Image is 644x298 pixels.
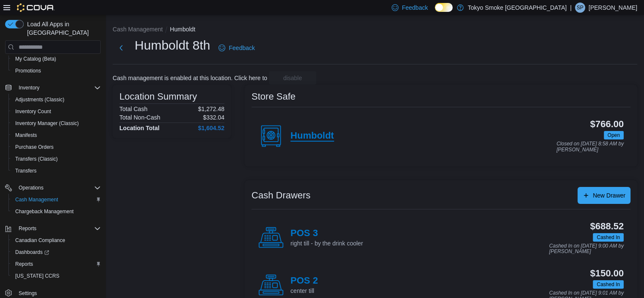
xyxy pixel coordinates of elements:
[12,142,101,152] span: Purchase Orders
[15,223,40,234] button: Reports
[113,39,130,56] button: Next
[8,194,104,206] button: Cash Management
[15,120,79,127] span: Inventory Manager (Classic)
[12,195,61,205] a: Cash Management
[549,243,624,255] p: Cashed In on [DATE] 9:00 AM by [PERSON_NAME]
[590,221,624,231] h3: $688.52
[8,270,104,282] button: [US_STATE] CCRS
[8,65,104,77] button: Promotions
[19,84,39,91] span: Inventory
[12,118,101,128] span: Inventory Manager (Classic)
[577,3,583,13] span: SP
[269,71,316,85] button: disable
[15,183,47,193] button: Operations
[593,233,624,242] span: Cashed In
[8,53,104,65] button: My Catalog (Beta)
[8,141,104,153] button: Purchase Orders
[15,261,33,267] span: Reports
[113,25,637,35] nav: An example of EuiBreadcrumbs
[15,249,49,256] span: Dashboards
[597,234,620,241] span: Cashed In
[290,287,318,295] p: center till
[203,114,224,121] p: $332.04
[113,75,267,81] p: Cash management is enabled at this location. Click here to
[604,131,624,139] span: Open
[12,130,40,140] a: Manifests
[12,247,53,257] a: Dashboards
[15,108,51,115] span: Inventory Count
[8,129,104,141] button: Manifests
[19,225,36,232] span: Reports
[608,131,620,139] span: Open
[2,182,104,194] button: Operations
[15,96,64,103] span: Adjustments (Classic)
[12,259,36,269] a: Reports
[290,131,334,142] h4: Humboldt
[590,268,624,279] h3: $150.00
[8,94,104,106] button: Adjustments (Classic)
[435,3,453,12] input: Dark Mode
[12,271,101,281] span: Washington CCRS
[12,166,40,176] a: Transfers
[8,246,104,258] a: Dashboards
[12,206,101,217] span: Chargeback Management
[15,273,59,279] span: [US_STATE] CCRS
[593,280,624,289] span: Cashed In
[12,54,101,64] span: My Catalog (Beta)
[290,276,318,287] h4: POS 2
[12,54,60,64] a: My Catalog (Beta)
[12,130,101,140] span: Manifests
[12,259,101,269] span: Reports
[12,235,101,245] span: Canadian Compliance
[589,3,637,13] p: [PERSON_NAME]
[12,106,55,117] a: Inventory Count
[15,67,41,74] span: Promotions
[198,106,224,112] p: $1,272.48
[290,228,363,239] h4: POS 3
[15,156,58,162] span: Transfers (Classic)
[12,271,63,281] a: [US_STATE] CCRS
[8,206,104,217] button: Chargeback Management
[12,66,44,76] a: Promotions
[12,142,57,152] a: Purchase Orders
[252,92,296,102] h3: Store Safe
[12,118,82,128] a: Inventory Manager (Classic)
[229,44,254,52] span: Feedback
[15,83,101,93] span: Inventory
[402,3,428,12] span: Feedback
[8,117,104,129] button: Inventory Manager (Classic)
[578,187,630,204] button: New Drawer
[8,153,104,165] button: Transfers (Classic)
[8,165,104,177] button: Transfers
[15,132,37,139] span: Manifests
[8,234,104,246] button: Canadian Compliance
[12,206,77,217] a: Chargeback Management
[17,3,55,12] img: Cova
[119,125,160,131] h4: Location Total
[2,82,104,94] button: Inventory
[12,154,61,164] a: Transfers (Classic)
[252,190,310,201] h3: Cash Drawers
[135,37,210,54] h1: Humboldt 8th
[8,258,104,270] button: Reports
[19,184,44,191] span: Operations
[113,26,163,33] button: Cash Management
[15,208,74,215] span: Chargeback Management
[119,114,160,121] h6: Total Non-Cash
[12,95,101,105] span: Adjustments (Classic)
[198,125,224,131] h4: $1,604.52
[468,3,567,13] p: Tokyo Smoke [GEOGRAPHIC_DATA]
[283,74,302,82] span: disable
[575,3,585,13] div: Sara Pascal
[12,235,69,245] a: Canadian Compliance
[15,237,65,244] span: Canadian Compliance
[15,144,54,150] span: Purchase Orders
[12,66,101,76] span: Promotions
[570,3,572,13] p: |
[597,281,620,288] span: Cashed In
[12,106,101,117] span: Inventory Count
[15,183,101,193] span: Operations
[19,290,37,297] span: Settings
[170,26,195,33] button: Humboldt
[2,223,104,234] button: Reports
